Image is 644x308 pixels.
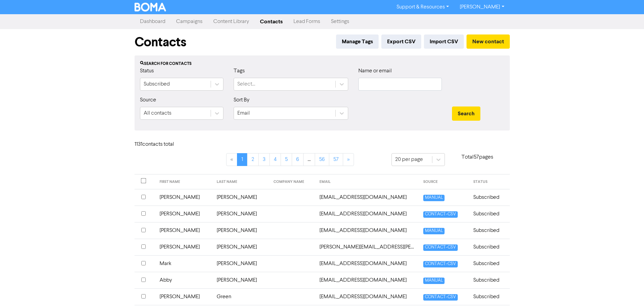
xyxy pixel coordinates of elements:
[213,239,270,255] td: [PERSON_NAME]
[156,272,213,288] td: Abby
[381,34,421,49] button: Export CSV
[469,239,509,255] td: Subscribed
[156,189,213,206] td: [PERSON_NAME]
[140,96,156,104] label: Source
[469,174,509,189] th: STATUS
[445,153,510,161] p: Total 57 pages
[329,153,343,166] a: Page 57
[144,109,171,117] div: All contacts
[237,80,255,88] div: Select...
[213,206,270,222] td: [PERSON_NAME]
[423,228,445,234] span: MANUAL
[315,153,329,166] a: Page 56
[469,288,509,305] td: Subscribed
[395,156,423,164] div: 20 per page
[213,288,270,305] td: Green
[213,222,270,239] td: [PERSON_NAME]
[423,294,458,301] span: CONTACT-CSV
[454,2,509,13] a: [PERSON_NAME]
[288,15,326,28] a: Lead Forms
[423,195,445,201] span: MANUAL
[213,189,270,206] td: [PERSON_NAME]
[171,15,208,28] a: Campaigns
[610,276,644,308] iframe: Chat Widget
[156,288,213,305] td: [PERSON_NAME]
[234,96,249,104] label: Sort By
[315,222,419,239] td: 4ofuscollins@gmail.com
[213,255,270,272] td: [PERSON_NAME]
[237,109,250,117] div: Email
[326,15,355,28] a: Settings
[213,272,270,288] td: [PERSON_NAME]
[315,288,419,305] td: accounts@logansnursery.com.au
[156,255,213,272] td: Mark
[208,15,255,28] a: Content Library
[469,189,509,206] td: Subscribed
[423,261,458,267] span: CONTACT-CSV
[423,244,458,251] span: CONTACT-CSV
[281,153,292,166] a: Page 5
[469,222,509,239] td: Subscribed
[144,80,170,88] div: Subscribed
[213,174,270,189] th: LAST NAME
[135,15,171,28] a: Dashboard
[452,106,480,121] button: Search
[343,153,354,166] a: »
[135,3,166,11] img: BOMA Logo
[315,272,419,288] td: abbycarty2006@gmail.com
[156,239,213,255] td: [PERSON_NAME]
[469,272,509,288] td: Subscribed
[156,174,213,189] th: FIRST NAME
[469,206,509,222] td: Subscribed
[255,15,288,28] a: Contacts
[140,61,504,67] div: Search for contacts
[424,34,464,49] button: Import CSV
[315,255,419,272] td: abacus04@bigpond.net.au
[315,239,419,255] td: aaron.dalton@outlook.com
[156,206,213,222] td: [PERSON_NAME]
[247,153,259,166] a: Page 2
[258,153,270,166] a: Page 3
[292,153,304,166] a: Page 6
[423,278,445,284] span: MANUAL
[234,67,245,75] label: Tags
[336,34,379,49] button: Manage Tags
[237,153,247,166] a: Page 1 is your current page
[135,141,189,148] h6: 1131 contact s total
[140,67,154,75] label: Status
[315,206,419,222] td: 4elliots@gmail.com
[391,2,454,13] a: Support & Resources
[269,174,315,189] th: COMPANY NAME
[423,211,458,218] span: CONTACT-CSV
[315,189,419,206] td: 007nsw@live.com
[156,222,213,239] td: [PERSON_NAME]
[358,67,392,75] label: Name or email
[315,174,419,189] th: EMAIL
[419,174,470,189] th: SOURCE
[469,255,509,272] td: Subscribed
[467,34,510,49] button: New contact
[269,153,281,166] a: Page 4
[135,34,186,50] h1: Contacts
